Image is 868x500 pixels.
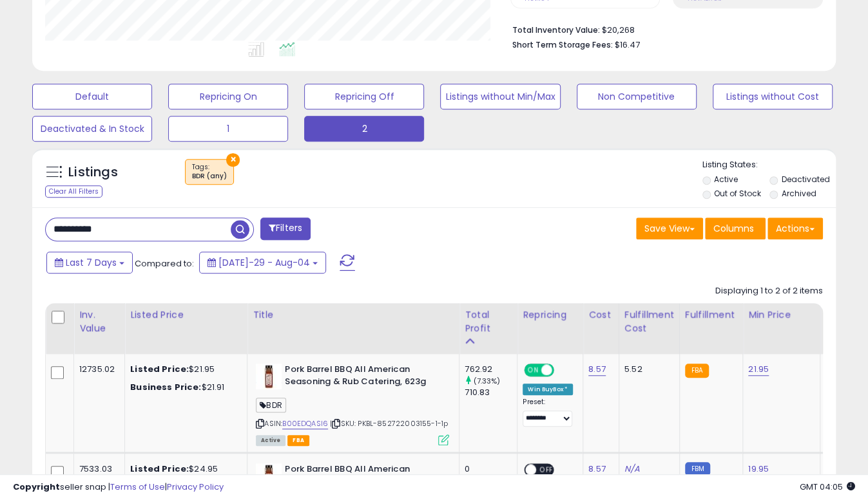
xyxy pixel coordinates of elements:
div: 12735.02 [79,364,115,375]
button: Non Competitive [577,84,697,109]
label: Archived [781,188,816,199]
span: Compared to: [135,257,194,270]
span: | SKU: PKBL-852722003155-1-1p [330,418,448,429]
b: Short Term Storage Fees: [512,39,613,50]
span: FBA [287,435,309,446]
span: $16.47 [615,39,640,51]
span: Tags : [192,162,227,181]
div: Inv. value [79,308,119,335]
button: Actions [767,218,823,239]
li: $20,268 [512,21,813,37]
h5: Listings [68,163,118,181]
button: Last 7 Days [46,252,133,273]
div: Win BuyBox * [523,384,573,395]
button: Default [32,84,152,109]
span: All listings currently available for purchase on Amazon [256,435,285,446]
span: 2025-08-12 04:05 GMT [800,481,855,493]
p: Listing States: [702,159,836,171]
div: Total Profit [465,308,512,335]
button: [DATE]-29 - Aug-04 [199,252,326,273]
button: Columns [705,218,766,239]
button: Listings without Min/Max [440,84,560,109]
div: $21.91 [130,382,237,393]
button: Listings without Cost [713,84,833,109]
div: 5.52 [624,364,670,375]
button: 1 [168,116,288,142]
button: 2 [304,116,424,142]
span: Last 7 Days [66,256,117,269]
label: Deactivated [781,174,829,185]
img: 31WBOxjhz8L._SL40_.jpg [256,364,282,389]
span: ON [525,365,541,376]
div: Min Price [748,308,815,322]
div: Fulfillment [685,308,737,322]
b: Listed Price: [130,363,189,375]
a: 8.57 [588,363,606,376]
span: BDR [256,398,286,412]
strong: Copyright [13,481,60,493]
div: Title [253,308,454,322]
button: Repricing On [168,84,288,109]
a: Terms of Use [110,481,165,493]
b: Total Inventory Value: [512,24,600,35]
label: Active [714,174,738,185]
span: OFF [552,365,573,376]
label: Out of Stock [714,188,761,199]
div: 710.83 [465,387,517,398]
a: 21.95 [748,363,769,376]
div: Clear All Filters [45,185,102,198]
div: Cost [588,308,613,322]
small: (7.33%) [473,376,500,386]
div: seller snap | | [13,481,224,494]
span: Columns [713,222,754,235]
div: $21.95 [130,364,237,375]
b: Business Price: [130,381,201,393]
button: Filters [260,218,311,240]
small: FBA [685,364,709,378]
button: Save View [636,218,703,239]
button: × [226,153,240,167]
a: Privacy Policy [167,481,224,493]
button: Deactivated & In Stock [32,116,152,142]
small: FBM [685,462,710,476]
button: Repricing Off [304,84,424,109]
div: Preset: [523,398,573,427]
div: 762.92 [465,364,517,375]
div: ASIN: [256,364,449,444]
span: [DATE]-29 - Aug-04 [218,256,310,269]
div: Fulfillment Cost [624,308,674,335]
a: B00EDQASI6 [282,418,328,429]
b: Pork Barrel BBQ All American Seasoning & Rub Catering, 623g [285,364,441,391]
div: Displaying 1 to 2 of 2 items [715,285,823,297]
div: Repricing [523,308,577,322]
div: BDR (any) [192,172,227,181]
div: Listed Price [130,308,242,322]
